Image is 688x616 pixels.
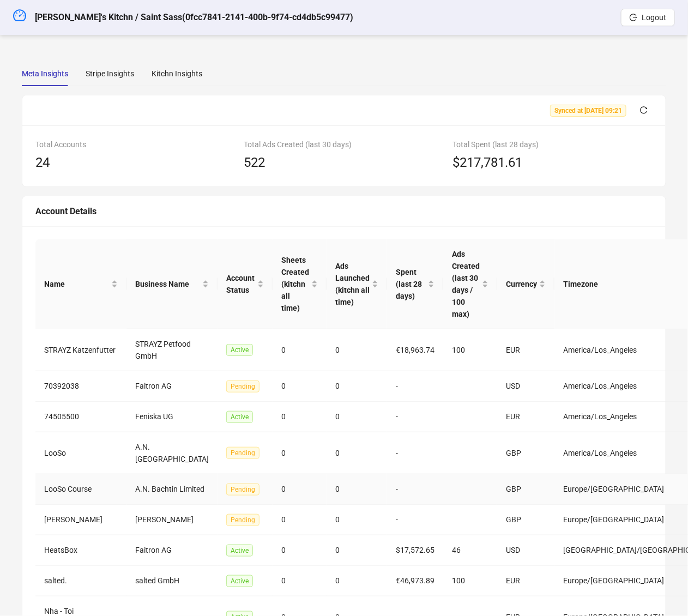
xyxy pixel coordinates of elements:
[35,535,126,566] td: HeatsBox
[126,371,218,402] td: Faitron AG
[387,474,443,505] td: -
[226,272,255,296] span: Account Status
[126,505,218,535] td: [PERSON_NAME]
[226,514,259,526] span: Pending
[35,155,50,170] span: 24
[226,575,253,587] span: Active
[126,474,218,505] td: A.N. Bachtin Limited
[327,432,387,474] td: 0
[126,402,218,432] td: Feniska UG
[218,239,273,329] th: Account Status
[327,402,387,432] td: 0
[327,474,387,505] td: 0
[327,505,387,535] td: 0
[126,566,218,596] td: salted GmbH
[226,447,259,459] span: Pending
[35,239,126,329] th: Name
[387,566,443,596] td: €46,973.89
[630,14,637,21] span: logout
[327,239,387,329] th: Ads Launched (kitchn all time)
[273,371,327,402] td: 0
[387,239,443,329] th: Spent (last 28 days)
[327,371,387,402] td: 0
[443,239,497,329] th: Ads Created (last 30 days / 100 max)
[226,411,253,423] span: Active
[35,11,353,24] h5: [PERSON_NAME]'s Kitchn / Saint Sass ( 0fcc7841-2141-400b-9f74-cd4db5c99477 )
[226,381,259,392] span: Pending
[387,505,443,535] td: -
[273,432,327,474] td: 0
[387,329,443,371] td: €18,963.74
[396,266,426,302] span: Spent (last 28 days)
[452,248,480,320] span: Ads Created (last 30 days / 100 max)
[497,402,554,432] td: EUR
[497,239,554,329] th: Currency
[13,9,26,22] span: dashboard
[281,254,309,314] span: Sheets Created (kitchn all time)
[244,138,444,150] div: Total Ads Created (last 30 days)
[126,329,218,371] td: STRAYZ Petfood GmbH
[443,566,497,596] td: 100
[273,566,327,596] td: 0
[244,155,265,170] span: 522
[497,432,554,474] td: GBP
[126,239,218,329] th: Business Name
[35,432,126,474] td: LooSo
[135,278,200,290] span: Business Name
[35,371,126,402] td: 70392038
[22,68,68,80] div: Meta Insights
[273,505,327,535] td: 0
[443,535,497,566] td: 46
[497,535,554,566] td: USD
[35,474,126,505] td: LooSo Course
[443,329,497,371] td: 100
[327,329,387,371] td: 0
[273,474,327,505] td: 0
[506,278,537,290] span: Currency
[621,9,675,26] button: Logout
[640,106,648,114] span: reload
[44,278,109,290] span: Name
[452,138,653,150] div: Total Spent (last 28 days)
[86,68,134,80] div: Stripe Insights
[335,260,370,308] span: Ads Launched (kitchn all time)
[497,329,554,371] td: EUR
[273,402,327,432] td: 0
[387,402,443,432] td: -
[226,545,253,557] span: Active
[497,474,554,505] td: GBP
[327,566,387,596] td: 0
[327,535,387,566] td: 0
[273,239,327,329] th: Sheets Created (kitchn all time)
[387,371,443,402] td: -
[497,371,554,402] td: USD
[35,566,126,596] td: salted.
[497,505,554,535] td: GBP
[273,329,327,371] td: 0
[126,432,218,474] td: A.N. [GEOGRAPHIC_DATA]
[387,432,443,474] td: -
[126,535,218,566] td: Faitron AG
[273,535,327,566] td: 0
[642,13,666,22] span: Logout
[452,153,522,173] span: $217,781.61
[226,344,253,356] span: Active
[152,68,202,80] div: Kitchn Insights
[497,566,554,596] td: EUR
[35,329,126,371] td: STRAYZ Katzenfutter
[35,204,653,218] div: Account Details
[387,535,443,566] td: $17,572.65
[35,505,126,535] td: [PERSON_NAME]
[35,138,236,150] div: Total Accounts
[226,484,259,496] span: Pending
[550,105,626,117] span: Synced at [DATE] 09:21
[35,402,126,432] td: 74505500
